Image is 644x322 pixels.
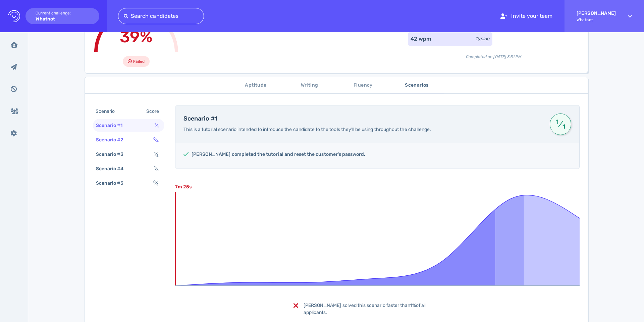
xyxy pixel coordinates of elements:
div: Scenario #3 [95,149,132,159]
span: ⁄ [154,166,159,172]
div: Typing [476,35,490,42]
div: Scenario [94,106,123,116]
text: 7m 25s [175,184,192,190]
sup: 0 [153,136,156,141]
strong: [PERSON_NAME] [577,10,616,16]
span: This is a tutorial scenario intended to introduce the candidate to the tools they’ll be using thr... [183,127,431,132]
span: Fluency [340,81,386,90]
sup: 1 [154,151,156,155]
span: ⁄ [153,180,159,186]
span: Writing [287,81,332,90]
sub: 1 [561,126,566,127]
div: Scenario #4 [95,164,132,174]
div: Score [145,106,163,116]
sup: 1 [154,165,156,170]
span: Whatnot [577,17,616,22]
b: 1% [410,303,416,308]
div: 42 wpm [411,35,431,43]
span: Scenarios [394,81,440,90]
span: ⁄ [555,118,566,130]
div: Scenario #2 [95,135,132,145]
sub: 1 [157,125,159,129]
sub: 8 [156,153,159,158]
span: ⁄ [154,151,159,157]
sub: 4 [156,182,159,187]
sup: 1 [555,121,560,123]
span: [PERSON_NAME] solved this scenario faster than of all applicants. [304,303,426,315]
div: Scenario #1 [95,121,131,130]
div: Completed on [DATE] 3:51 PM [408,48,580,60]
span: Failed [133,57,145,65]
sup: 0 [153,180,156,184]
h4: Scenario #1 [183,115,542,123]
span: Aptitude [233,81,279,90]
sub: 4 [156,139,159,143]
span: ⁄ [155,123,159,128]
span: ⁄ [153,137,159,143]
div: Scenario #5 [95,178,132,188]
sup: 1 [155,122,156,126]
sub: 3 [156,168,159,172]
h5: [PERSON_NAME] completed the tutorial and reset the customer's password. [192,151,366,158]
span: 39% [120,27,153,46]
